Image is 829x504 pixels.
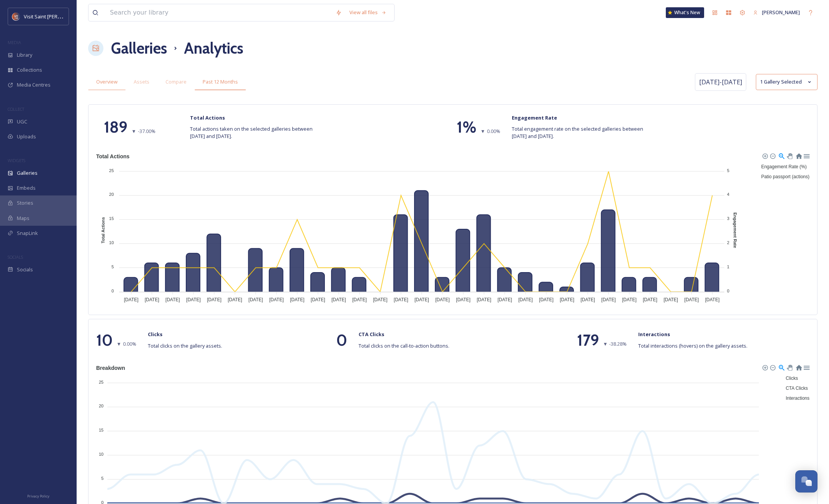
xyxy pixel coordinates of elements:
span: SOCIALS [8,254,23,260]
h1: 1 % [457,116,477,139]
span: Overview [96,78,118,85]
div: Zoom In [762,153,767,158]
tspan: 3 [727,216,729,221]
span: ▼ [603,340,608,348]
span: ▼ [131,128,136,135]
tspan: [DATE] [394,297,408,302]
a: Galleries [111,37,167,60]
tspan: [DATE] [186,297,201,302]
img: Visit%20Saint%20Paul%20Updated%20Profile%20Image.jpg [12,13,20,20]
tspan: [DATE] [124,297,139,302]
div: Zoom Out [770,153,775,158]
div: Reset Zoom [795,152,802,159]
div: Selection Zoom [778,364,785,370]
input: Search your library [106,4,332,21]
tspan: [DATE] [518,297,533,302]
tspan: [DATE] [165,297,180,302]
span: Stories [17,199,33,207]
span: 0.00 % [487,128,500,135]
span: Engagement Rate (%) [755,164,807,169]
tspan: [DATE] [643,297,657,302]
a: [PERSON_NAME] [749,5,804,20]
tspan: [DATE] [269,297,284,302]
tspan: 20 [99,404,103,408]
span: Collections [17,66,42,74]
span: [DATE] - [DATE] [699,77,742,87]
span: CTA Clicks [780,386,808,391]
tspan: [DATE] [435,297,450,302]
span: Total engagement rate on the selected galleries between [DATE] and [DATE]. [512,125,646,140]
tspan: [DATE] [290,297,305,302]
strong: CTA Clicks [359,331,384,338]
div: Reset Zoom [795,364,802,370]
text: Engagement Rate [733,212,737,248]
button: Open Chat [795,470,818,493]
tspan: [DATE] [352,297,367,302]
span: [PERSON_NAME] [762,9,800,16]
h1: Analytics [184,37,243,60]
div: Menu [803,152,809,159]
a: What's New [666,7,704,18]
a: View all files [346,5,390,20]
strong: Total Actions [190,114,225,121]
span: Maps [17,215,29,222]
h1: 10 [96,329,113,352]
span: ▼ [116,340,121,348]
span: Library [17,51,32,59]
span: Total clicks on the gallery assets. [148,342,222,350]
span: ▼ [480,128,485,135]
tspan: [DATE] [311,297,325,302]
span: Interactions [780,396,809,401]
tspan: [DATE] [249,297,263,302]
span: MEDIA [8,39,21,45]
tspan: [DATE] [456,297,470,302]
span: Assets [134,78,149,85]
strong: Engagement Rate [512,114,557,121]
text: Total Actions [101,217,105,243]
tspan: 5 [111,264,114,269]
tspan: 5 [101,476,103,481]
span: Past 12 Months [203,78,238,85]
tspan: 10 [99,452,103,456]
div: Panning [787,364,791,369]
span: -38.28 % [609,340,627,348]
tspan: [DATE] [207,297,221,302]
h1: 179 [577,329,599,352]
span: Total interactions (hovers) on the gallery assets. [638,342,747,350]
tspan: 1 [727,264,729,269]
h1: 0 [336,329,347,352]
tspan: [DATE] [560,297,574,302]
span: -37.00 % [138,128,156,135]
span: Total clicks on the call-to-action buttons. [359,342,449,350]
span: 0.00 % [123,340,136,348]
tspan: 15 [109,216,114,221]
tspan: [DATE] [580,297,595,302]
tspan: 5 [727,168,729,172]
span: Privacy Policy [27,494,49,499]
div: Selection Zoom [778,152,785,159]
div: Panning [787,153,791,158]
tspan: [DATE] [331,297,346,302]
a: Privacy Policy [27,491,49,500]
div: Zoom Out [770,364,775,370]
tspan: [DATE] [145,297,159,302]
tspan: [DATE] [664,297,678,302]
tspan: [DATE] [414,297,429,302]
tspan: 0 [111,288,114,293]
tspan: [DATE] [705,297,719,302]
span: Clicks [780,376,798,381]
tspan: [DATE] [601,297,616,302]
h1: 189 [104,116,128,139]
span: UGC [17,118,27,125]
tspan: 20 [109,192,114,197]
tspan: 10 [109,240,114,245]
span: SnapLink [17,230,38,237]
tspan: 2 [727,240,729,245]
span: Patio passport (actions) [755,174,809,179]
span: Media Centres [17,81,51,89]
tspan: [DATE] [228,297,242,302]
tspan: 25 [109,168,114,172]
